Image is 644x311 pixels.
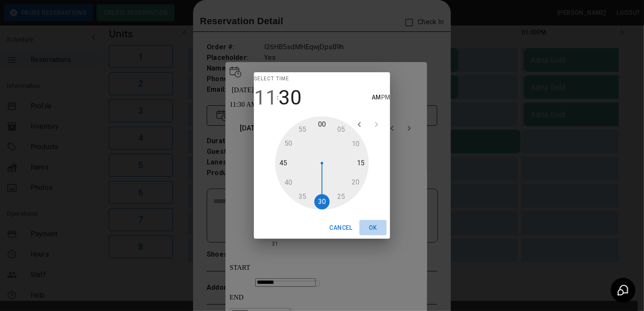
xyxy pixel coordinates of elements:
[279,86,302,110] button: 30
[254,76,289,82] span: Select time
[372,93,381,102] button: AM
[277,93,279,100] span: :
[359,220,387,236] button: OK
[381,93,390,102] button: PM
[254,86,277,110] button: 11
[351,116,368,133] button: open previous view
[326,220,356,236] button: Cancel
